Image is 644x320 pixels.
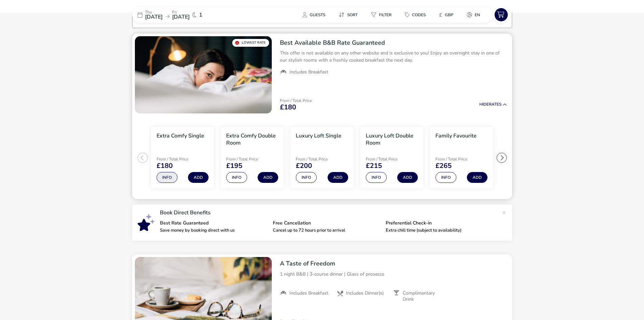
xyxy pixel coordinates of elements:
[226,163,242,169] span: £195
[258,172,278,183] button: Add
[434,10,461,20] naf-pibe-menu-bar-item: £GBP
[157,163,173,169] span: £180
[188,172,209,183] button: Add
[366,132,418,147] h3: Luxury Loft Double Room
[366,10,397,20] button: Filter
[289,290,328,296] span: Includes Breakfast
[280,260,507,268] h2: A Taste of Freedom
[280,104,296,111] span: £180
[273,221,380,226] p: Free Cancellation
[296,172,317,183] button: Info
[160,210,499,215] p: Book Direct Benefits
[366,172,387,183] button: Info
[479,102,507,107] button: HideRates
[275,254,512,308] div: A Taste of Freedom1 night B&B | 3-course dinner | Glass of proseccoIncludes BreakfastIncludes Din...
[287,124,357,191] swiper-slide: 3 / 6
[273,228,380,233] p: Cancel up to 72 hours prior to arrival
[397,172,418,183] button: Add
[280,99,312,103] p: From / Total Price
[379,12,391,18] span: Filter
[475,12,480,18] span: en
[297,10,331,20] button: Guests
[328,172,348,183] button: Add
[346,290,384,296] span: Includes Dinner(s)
[386,228,493,233] p: Extra chill time (subject to availability)
[172,13,190,21] span: [DATE]
[461,10,485,20] button: en
[427,124,496,191] swiper-slide: 5 / 6
[333,10,366,20] naf-pibe-menu-bar-item: Sort
[232,39,269,47] div: Lowest Rate
[160,221,267,226] p: Best Rate Guaranteed
[400,10,431,20] button: Codes
[467,172,487,183] button: Add
[403,290,445,302] span: Complimentary Drink
[199,12,202,18] span: 1
[145,13,163,21] span: [DATE]
[445,12,453,18] span: GBP
[157,157,205,161] p: From / Total Price
[366,157,414,161] p: From / Total Price
[435,172,456,183] button: Info
[217,124,287,191] swiper-slide: 2 / 6
[296,157,344,161] p: From / Total Price
[435,132,477,140] h3: Family Favourite
[160,228,267,233] p: Save money by booking direct with us
[289,69,328,75] span: Includes Breakfast
[157,172,177,183] button: Info
[435,157,483,161] p: From / Total Price
[148,124,217,191] swiper-slide: 1 / 6
[479,102,489,107] span: Hide
[386,221,493,226] p: Preferential Check-in
[412,12,426,18] span: Codes
[400,10,434,20] naf-pibe-menu-bar-item: Codes
[132,7,234,23] div: Thu[DATE]Fri[DATE]1
[226,132,278,147] h3: Extra Comfy Double Room
[145,10,163,14] p: Thu
[226,157,274,161] p: From / Total Price
[366,10,400,20] naf-pibe-menu-bar-item: Filter
[275,34,512,81] div: Best Available B&B Rate GuaranteedThis offer is not available on any other website and is exclusi...
[157,132,204,140] h3: Extra Comfy Single
[135,36,272,113] swiper-slide: 1 / 1
[434,10,459,20] button: £GBP
[280,271,507,278] p: 1 night B&B | 3-course dinner | Glass of prosecco
[280,49,507,64] p: This offer is not available on any other website and is exclusive to you! Enjoy an overnight stay...
[461,10,488,20] naf-pibe-menu-bar-item: en
[347,12,358,18] span: Sort
[435,163,452,169] span: £265
[226,172,247,183] button: Info
[496,124,566,191] swiper-slide: 6 / 6
[357,124,427,191] swiper-slide: 4 / 6
[280,39,507,47] h2: Best Available B&B Rate Guaranteed
[366,163,382,169] span: £215
[172,10,190,14] p: Fri
[296,163,312,169] span: £200
[296,132,341,140] h3: Luxury Loft Single
[297,10,333,20] naf-pibe-menu-bar-item: Guests
[333,10,363,20] button: Sort
[310,12,325,18] span: Guests
[439,12,442,18] i: £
